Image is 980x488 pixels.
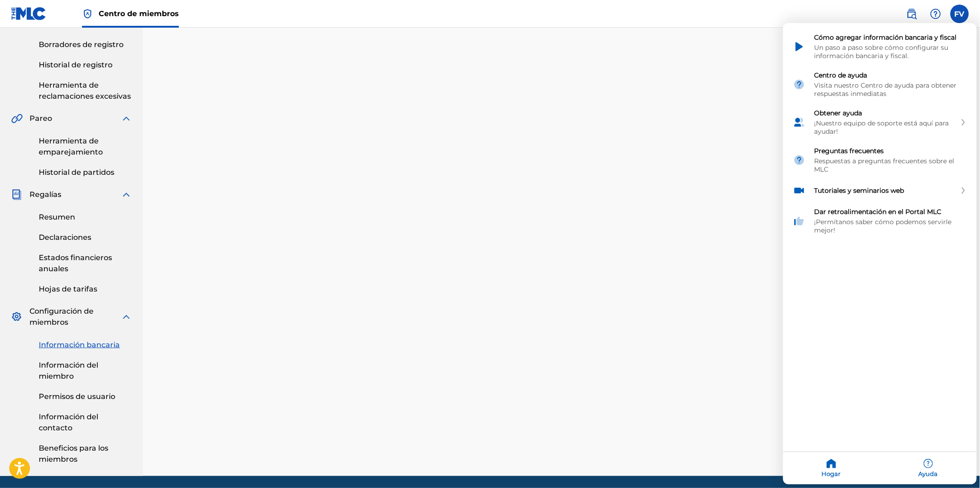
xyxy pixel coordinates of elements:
[815,187,904,195] font: Tutoriales y seminarios web
[783,179,977,202] div: Tutoriales y seminarios web
[815,71,868,80] font: Centro de ayuda
[793,79,805,91] img: icono del módulo
[880,452,977,485] div: Ayuda
[815,119,949,136] font: ¡Nuestro equipo de soporte está aquí para ayudar!
[783,24,977,240] div: Ingresando a la página de inicio del centro de recursos
[815,147,884,155] font: Preguntas frecuentes
[783,66,977,104] div: Centro de ayuda
[815,208,942,216] font: Dar retroalimentación en el Portal MLC
[793,117,805,129] img: icono del módulo
[793,155,805,167] img: icono del módulo
[793,41,805,53] img: icono del módulo
[815,82,957,98] font: Visita nuestro Centro de ayuda para obtener respuestas inmediatas
[793,185,805,197] img: icono del módulo
[815,44,949,60] font: Un paso a paso sobre cómo configurar su información bancaria y fiscal.
[783,202,977,240] div: Dar retroalimentación en el Portal MLC
[815,157,955,174] font: Respuestas a preguntas frecuentes sobre el MLC
[783,452,880,485] div: Hogar
[783,24,977,240] div: Módulos de inicio del centro de recursos
[793,215,805,227] img: icono del módulo
[961,119,966,126] svg: expandir
[961,188,966,194] svg: expandir
[815,34,957,42] font: Cómo agregar información bancaria y fiscal
[783,142,977,179] div: Preguntas frecuentes
[783,104,977,142] div: Obtener ayuda
[815,218,952,235] font: ¡Permítanos saber cómo podemos servirle mejor!
[783,28,977,66] div: Cómo agregar información bancaria y fiscal
[815,109,862,118] font: Obtener ayuda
